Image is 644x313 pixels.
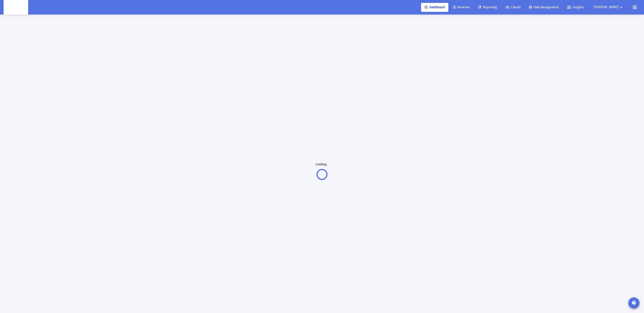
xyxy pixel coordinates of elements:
[502,3,524,12] a: Clients
[567,5,584,9] span: Insights
[478,5,497,9] span: Reporting
[525,3,562,12] a: Data Management
[529,5,559,9] span: Data Management
[7,3,25,12] img: Dashboard
[449,3,473,12] a: Revenue
[475,3,501,12] a: Reporting
[453,5,470,9] span: Revenue
[425,5,445,9] span: Dashboard
[505,5,521,9] span: Clients
[421,3,448,12] a: Dashboard
[563,3,587,12] a: Insights
[589,3,629,12] button: [PERSON_NAME]
[619,3,624,12] mat-icon: arrow_drop_down
[631,300,637,306] mat-icon: contact_support
[594,5,619,9] span: [PERSON_NAME]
